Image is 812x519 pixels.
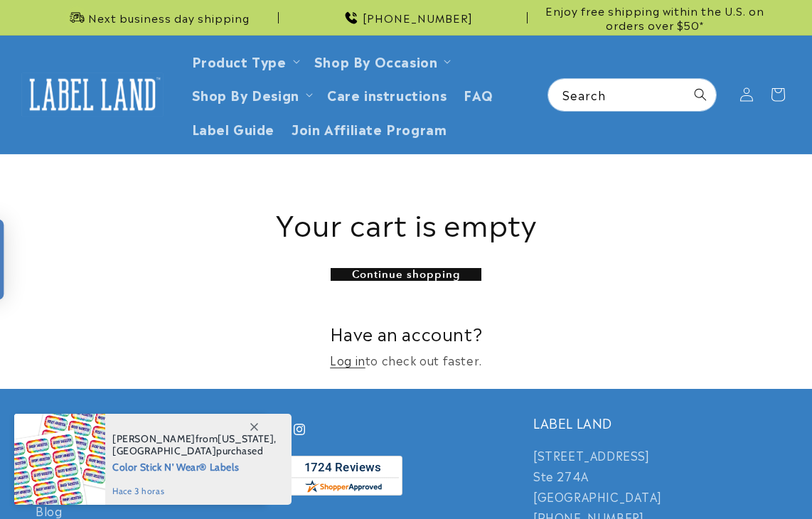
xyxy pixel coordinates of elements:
h2: LABEL LAND [533,414,776,431]
a: Care instructions [319,77,455,111]
p: to check out faster. [36,350,776,370]
span: Next business day shipping [88,11,250,25]
h2: Have an account? [36,322,776,344]
span: Enjoy free shipping within the U.S. on orders over $50* [533,4,776,31]
span: from , purchased [112,433,277,457]
span: FAQ [464,86,493,102]
span: [PHONE_NUMBER] [363,11,473,25]
span: Color Stick N' Wear® Labels [112,457,277,475]
span: Join Affiliate Program [292,120,447,137]
span: [PERSON_NAME] [112,432,196,445]
span: Label Guide [192,120,275,137]
a: FAQ [455,77,502,111]
h1: Your cart is empty [36,204,776,241]
button: Search [685,79,716,110]
a: Log in [330,350,365,370]
span: Care instructions [327,86,447,102]
span: [GEOGRAPHIC_DATA] [112,444,216,457]
a: Label Land [16,67,169,122]
a: Shop By Design [192,85,299,104]
summary: Shop By Occasion [306,44,457,77]
a: Continue shopping [331,268,481,281]
a: Join Affiliate Program [283,112,455,145]
summary: Product Type [183,44,306,77]
summary: Shop By Design [183,77,319,111]
span: [US_STATE] [218,432,274,445]
a: Label Guide [183,112,284,145]
img: Label Land [21,73,164,117]
span: Shop By Occasion [314,53,438,69]
img: Customer Reviews [284,456,402,496]
span: hace 3 horas [112,485,277,498]
a: Product Type [192,51,287,70]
